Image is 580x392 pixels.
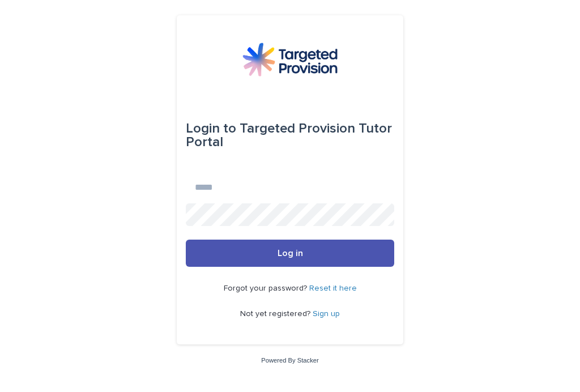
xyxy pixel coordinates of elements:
[240,310,313,318] span: Not yet registered?
[186,240,394,267] button: Log in
[186,113,394,158] div: Targeted Provision Tutor Portal
[313,310,340,318] a: Sign up
[278,249,303,258] span: Log in
[224,284,309,292] span: Forgot your password?
[309,284,357,292] a: Reset it here
[261,357,318,364] a: Powered By Stacker
[242,42,338,76] img: M5nRWzHhSzIhMunXDL62
[186,122,236,135] span: Login to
